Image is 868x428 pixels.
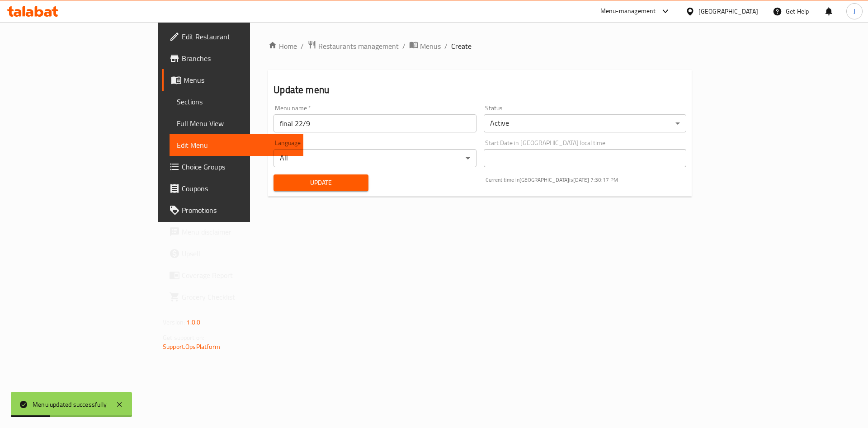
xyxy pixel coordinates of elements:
[182,161,296,172] span: Choice Groups
[170,91,303,113] a: Sections
[274,114,476,132] input: Please enter Menu name
[486,176,686,184] p: Current time in [GEOGRAPHIC_DATA] is [DATE] 7:30:17 PM
[184,75,296,85] span: Menus
[162,156,303,178] a: Choice Groups
[182,226,296,237] span: Menu disclaimer
[318,41,399,52] span: Restaurants management
[162,199,303,221] a: Promotions
[698,6,758,16] div: [GEOGRAPHIC_DATA]
[162,221,303,243] a: Menu disclaimer
[163,332,204,343] span: Get support on:
[307,40,399,52] a: Restaurants management
[170,113,303,134] a: Full Menu View
[186,316,200,328] span: 1.0.0
[162,69,303,91] a: Menus
[170,134,303,156] a: Edit Menu
[484,114,686,132] div: Active
[420,41,441,52] span: Menus
[444,41,448,52] li: /
[402,41,406,52] li: /
[163,316,185,328] span: Version:
[177,118,296,129] span: Full Menu View
[274,174,368,191] button: Update
[274,83,686,97] h2: Update menu
[600,6,656,17] div: Menu-management
[182,183,296,194] span: Coupons
[182,270,296,281] span: Coverage Report
[182,292,296,302] span: Grocery Checklist
[163,341,220,353] a: Support.OpsPlatform
[409,40,441,52] a: Menus
[268,40,692,52] nav: breadcrumb
[177,140,296,151] span: Edit Menu
[162,286,303,308] a: Grocery Checklist
[182,248,296,259] span: Upsell
[162,264,303,286] a: Coverage Report
[162,26,303,47] a: Edit Restaurant
[162,47,303,69] a: Branches
[281,177,361,188] span: Update
[177,96,296,107] span: Sections
[182,31,296,42] span: Edit Restaurant
[162,178,303,199] a: Coupons
[451,41,472,52] span: Create
[162,243,303,264] a: Upsell
[274,149,476,167] div: All
[182,205,296,216] span: Promotions
[854,6,855,16] span: J
[182,53,296,64] span: Branches
[33,400,107,409] div: Menu updated successfully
